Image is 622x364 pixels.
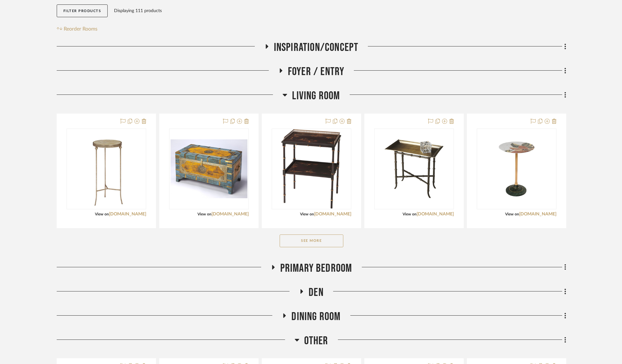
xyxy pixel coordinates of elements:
[314,212,351,216] a: [DOMAIN_NAME]
[485,129,548,209] img: Roselle Stone Inlay Accent Table
[375,139,453,198] img: Meiling Side Table 2399025
[281,129,341,209] img: SPECTATOR'S GALLERY ACCENT TABLE
[304,334,328,348] span: Other
[64,25,97,33] span: Reorder Rooms
[519,212,556,216] a: [DOMAIN_NAME]
[78,129,134,209] img: Minka Spot Table
[95,212,109,216] span: View on
[291,310,340,324] span: Dining Room
[505,212,519,216] span: View on
[211,212,249,216] a: [DOMAIN_NAME]
[280,234,343,247] button: See More
[417,212,454,216] a: [DOMAIN_NAME]
[57,4,108,17] button: Filter Products
[114,4,162,17] div: Displaying 111 products
[109,212,146,216] a: [DOMAIN_NAME]
[309,286,324,299] span: Den
[300,212,314,216] span: View on
[57,25,98,33] button: Reorder Rooms
[274,41,359,54] span: Inspiration/Concept
[170,139,248,198] img: Nador Coffee Table 3365290
[169,129,248,209] div: 0
[403,212,417,216] span: View on
[288,65,345,79] span: Foyer / Entry
[197,212,211,216] span: View on
[280,262,352,275] span: Primary Bedroom
[292,89,340,103] span: Living Room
